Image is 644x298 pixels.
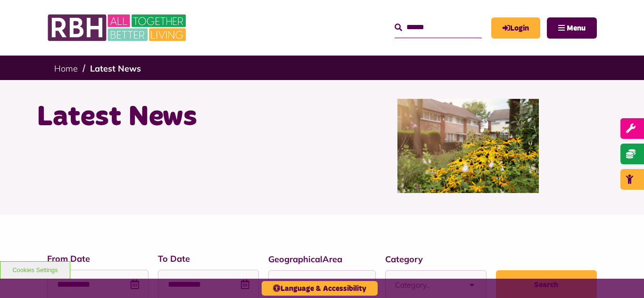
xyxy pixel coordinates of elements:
img: SAZ MEDIA RBH HOUSING4 [397,99,539,193]
label: To Date [158,252,259,265]
label: From Date [47,252,149,265]
iframe: Netcall Web Assistant for live chat [602,256,644,298]
h1: Latest News [37,99,315,136]
label: GeographicalArea [268,253,376,266]
a: MyRBH [491,17,540,39]
label: Category [385,253,487,266]
a: Latest News [90,63,141,74]
button: Navigation [547,17,597,39]
button: Language & Accessibility [262,281,378,296]
img: RBH [47,9,189,46]
span: Menu [567,24,586,32]
a: Home [54,63,78,74]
